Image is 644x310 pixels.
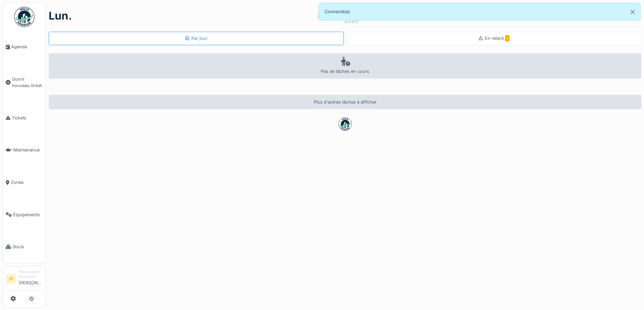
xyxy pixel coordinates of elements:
div: Pas de tâches en cours [49,53,641,79]
a: Maintenance [3,134,46,166]
div: 2025 [344,17,358,25]
a: Zones [3,166,46,199]
span: 1 [505,35,509,41]
a: Ouvrir nouveau ticket [3,63,46,102]
li: [PERSON_NAME] [19,269,43,289]
a: JP Responsable technicien[PERSON_NAME] [6,269,43,290]
div: Plus d'autres tâches à afficher [49,95,641,109]
button: Close [625,3,640,21]
span: Agenda [11,44,43,50]
a: Équipements [3,199,46,231]
span: Tickets [12,115,43,121]
img: Badge_color-CXgf-gQk.svg [14,7,34,27]
span: Équipements [13,212,43,218]
img: badge-BVDL4wpA.svg [338,117,352,131]
div: Responsable technicien [19,269,43,280]
a: Stock [3,231,46,263]
div: Connecté(e). [319,3,641,21]
li: JP [6,274,16,284]
span: Zones [11,179,43,186]
span: Stock [13,244,43,250]
a: Agenda [3,31,46,63]
div: Par jour [185,35,208,41]
h1: lun. [49,9,72,22]
span: Ouvrir nouveau ticket [12,76,43,89]
span: Maintenance [13,147,43,153]
a: Tickets [3,102,46,134]
span: En retard [485,36,509,41]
